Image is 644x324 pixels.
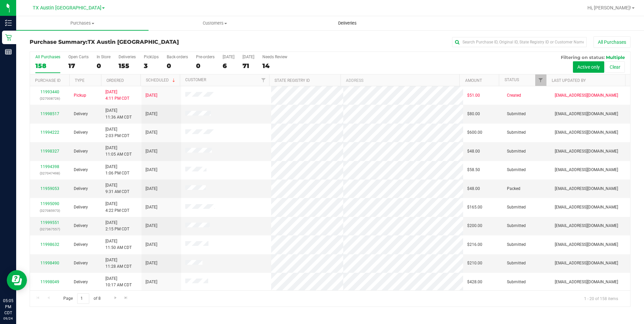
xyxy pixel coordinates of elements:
span: [EMAIL_ADDRESS][DOMAIN_NAME] [555,111,618,117]
div: 71 [243,62,254,70]
span: Delivery [74,111,88,117]
p: (327367557) [34,226,66,232]
span: [EMAIL_ADDRESS][DOMAIN_NAME] [555,92,618,99]
a: 11994222 [40,130,59,135]
a: Ordered [106,78,124,83]
a: 11959053 [40,186,59,191]
span: Pickup [74,92,86,99]
span: $428.00 [467,279,482,285]
a: 11994398 [40,164,59,169]
span: $51.00 [467,92,480,99]
span: Multiple [606,55,625,60]
input: Search Purchase ID, Original ID, State Registry ID or Customer Name... [452,37,587,47]
span: Submitted [507,241,526,248]
button: All Purchases [593,36,631,48]
div: 0 [97,62,110,70]
a: Go to the last page [121,293,131,302]
p: (327085973) [34,207,66,214]
div: 158 [35,62,60,70]
span: $216.00 [467,241,482,248]
div: Deliveries [119,55,136,59]
div: 0 [196,62,215,70]
a: Filter [535,74,546,86]
span: [EMAIL_ADDRESS][DOMAIN_NAME] [555,279,618,285]
span: [DATE] 4:22 PM CDT [105,201,129,214]
div: 6 [223,62,234,70]
span: Submitted [507,223,526,229]
a: Status [505,77,519,82]
a: 11998632 [40,242,59,247]
span: [DATE] 11:28 AM CDT [105,257,132,270]
span: [DATE] 2:03 PM CDT [105,126,129,139]
a: 11998049 [40,280,59,284]
h3: Purchase Summary: [30,39,230,45]
span: Submitted [507,260,526,266]
span: [DATE] 11:50 AM CDT [105,238,132,251]
span: 1 - 20 of 158 items [579,293,623,303]
inline-svg: Retail [5,34,12,41]
span: $165.00 [467,204,482,210]
span: [DATE] [146,148,157,155]
div: Open Carts [68,55,89,59]
p: (327047498) [34,170,66,176]
div: 14 [262,62,287,70]
span: Delivery [74,148,88,155]
span: [DATE] [146,241,157,248]
p: 05:05 PM CDT [3,298,13,316]
span: Delivery [74,241,88,248]
div: [DATE] [243,55,254,59]
span: Delivery [74,129,88,136]
a: Customer [185,77,206,82]
a: Scheduled [146,78,176,83]
a: State Registry ID [275,78,310,83]
div: All Purchases [35,55,60,59]
span: [DATE] 11:36 AM CDT [105,107,132,120]
a: Deliveries [281,16,414,30]
span: $58.50 [467,167,480,173]
span: TX Austin [GEOGRAPHIC_DATA] [33,5,101,11]
span: Submitted [507,167,526,173]
button: Clear [605,61,625,73]
span: [DATE] 10:17 AM CDT [105,276,132,288]
span: Hi, [PERSON_NAME]! [587,5,631,10]
p: (327008726) [34,95,66,102]
span: Delivery [74,260,88,266]
span: Delivery [74,223,88,229]
span: Filtering on status: [561,55,605,60]
span: [DATE] [146,260,157,266]
span: Purchases [16,20,149,26]
input: 1 [77,293,89,304]
a: Last Updated By [552,78,586,83]
a: 11999551 [40,220,59,225]
div: [DATE] [223,55,234,59]
span: [DATE] 11:05 AM CDT [105,145,132,158]
span: [DATE] [146,204,157,210]
span: Delivery [74,167,88,173]
span: Page of 8 [58,293,106,304]
a: 11995090 [40,201,59,206]
span: [DATE] 4:11 PM CDT [105,89,129,102]
a: Purchases [16,16,149,30]
span: [EMAIL_ADDRESS][DOMAIN_NAME] [555,241,618,248]
span: Packed [507,186,520,192]
div: Needs Review [262,55,287,59]
a: 11993440 [40,90,59,94]
span: TX Austin [GEOGRAPHIC_DATA] [88,39,179,45]
a: 11998517 [40,111,59,116]
span: [DATE] [146,129,157,136]
span: Created [507,92,521,99]
a: Purchase ID [35,78,61,83]
span: [EMAIL_ADDRESS][DOMAIN_NAME] [555,260,618,266]
span: Submitted [507,129,526,136]
div: In Store [97,55,110,59]
div: Back-orders [167,55,188,59]
div: 17 [68,62,89,70]
span: Submitted [507,111,526,117]
div: 155 [119,62,136,70]
span: [DATE] [146,186,157,192]
span: [EMAIL_ADDRESS][DOMAIN_NAME] [555,204,618,210]
span: $200.00 [467,223,482,229]
span: [EMAIL_ADDRESS][DOMAIN_NAME] [555,186,618,192]
button: Active only [573,61,604,73]
a: Amount [465,78,482,83]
